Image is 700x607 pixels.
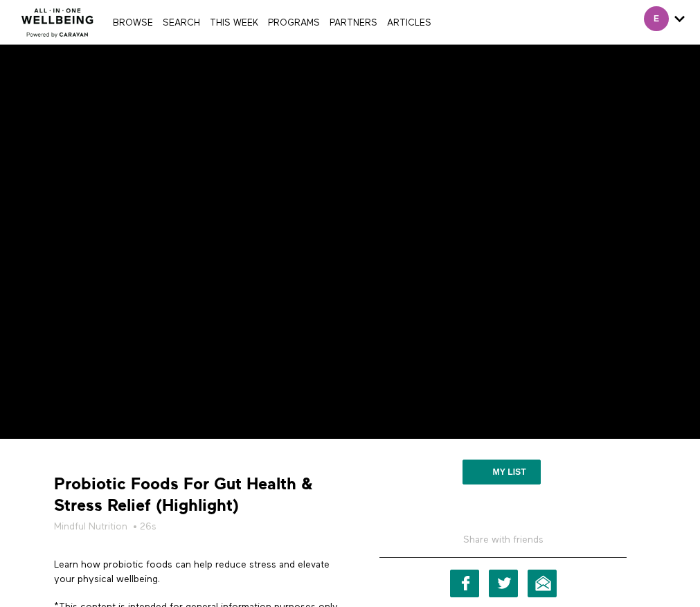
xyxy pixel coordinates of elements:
a: Email [528,570,557,597]
nav: Primary [109,15,434,29]
a: Twitter [489,570,518,597]
a: PROGRAMS [264,19,323,28]
a: THIS WEEK [206,19,262,28]
a: Browse [109,19,156,28]
a: PARTNERS [326,19,381,28]
a: ARTICLES [384,19,435,28]
a: Facebook [450,570,479,597]
h5: • 26s [54,520,339,534]
h5: Share with friends [379,533,627,558]
a: Mindful Nutrition [54,520,127,534]
strong: Probiotic Foods For Gut Health & Stress Relief (Highlight) [54,473,339,516]
a: Search [159,19,204,28]
button: My list [463,460,541,484]
p: Learn how probiotic foods can help reduce stress and elevate your physical wellbeing. [54,558,339,586]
